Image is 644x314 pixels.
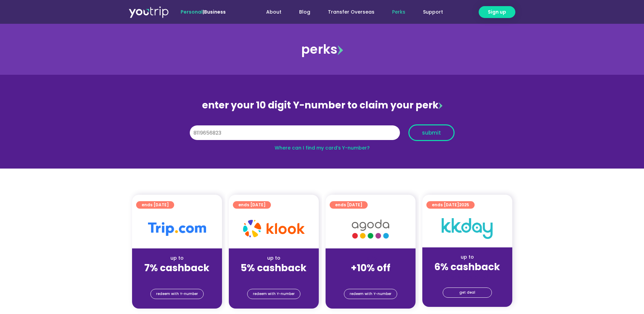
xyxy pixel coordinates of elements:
[233,201,271,209] a: ends [DATE]
[443,287,492,298] a: get deal
[186,97,458,114] div: enter your 10 digit Y-number to claim your perk
[459,202,469,208] span: 2025
[364,255,377,261] span: up to
[190,125,400,140] input: 10 digit Y-number (e.g. 8123456789)
[290,6,319,18] a: Blog
[335,201,362,209] span: ends [DATE]
[181,8,203,15] span: Personal
[190,124,455,146] form: Y Number
[142,201,169,209] span: ends [DATE]
[479,6,515,18] a: Sign up
[137,255,217,262] div: up to
[488,8,506,16] span: Sign up
[432,201,469,209] span: ends [DATE]
[247,289,300,299] a: redeem with Y-number
[204,8,226,15] a: Business
[234,274,313,281] div: (for stays only)
[414,6,452,18] a: Support
[137,274,217,281] div: (for stays only)
[459,288,475,297] span: get deal
[244,6,452,18] nav: Menu
[428,254,507,261] div: up to
[136,201,174,209] a: ends [DATE]
[350,289,391,299] span: redeem with Y-number
[351,261,390,275] strong: +10% off
[408,124,455,141] button: submit
[144,261,209,275] strong: 7% cashback
[331,274,410,281] div: (for stays only)
[238,201,265,209] span: ends [DATE]
[428,273,507,280] div: (for stays only)
[150,289,204,299] a: redeem with Y-number
[181,8,226,15] span: |
[344,289,397,299] a: redeem with Y-number
[422,130,441,135] span: submit
[426,201,475,209] a: ends [DATE]2025
[241,261,307,275] strong: 5% cashback
[330,201,368,209] a: ends [DATE]
[253,289,295,299] span: redeem with Y-number
[234,255,313,262] div: up to
[383,6,414,18] a: Perks
[156,289,198,299] span: redeem with Y-number
[275,144,370,151] a: Where can I find my card’s Y-number?
[434,260,500,274] strong: 6% cashback
[257,6,290,18] a: About
[319,6,383,18] a: Transfer Overseas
